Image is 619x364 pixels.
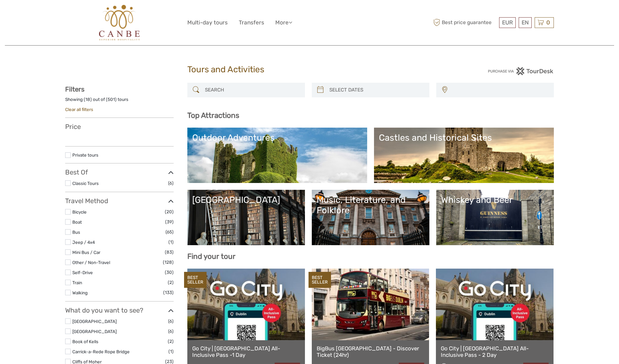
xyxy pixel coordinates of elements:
[441,345,549,358] a: Go City | [GEOGRAPHIC_DATA] All-Inclusive Pass - 2 Day
[168,328,174,335] span: (6)
[168,238,174,246] span: (1)
[72,152,98,158] a: Private tours
[275,18,292,27] a: More
[187,111,239,120] b: Top Attractions
[187,252,236,261] b: Find your tour
[72,219,82,225] a: Boat
[165,269,174,276] span: (30)
[309,272,331,288] div: BEST SELLER
[65,306,174,314] h3: What do you want to see?
[168,279,174,286] span: (2)
[432,17,497,28] span: Best price guarantee
[72,349,130,354] a: Carrick-a-Rede Rope Bridge
[99,5,140,40] img: 602-0fc6e88d-d366-4c1d-ad88-b45bd91116e8_logo_big.jpg
[317,345,425,358] a: BigBus [GEOGRAPHIC_DATA] - Discover Ticket (24hr)
[545,19,551,26] span: 0
[65,168,174,176] h3: Best Of
[379,133,549,143] div: Castles and Historical Sites
[192,345,300,358] a: Go City | [GEOGRAPHIC_DATA] All-Inclusive Pass -1 Day
[168,317,174,325] span: (6)
[72,230,80,235] a: Bus
[65,85,84,93] strong: Filters
[327,84,426,96] input: SELECT DATES
[72,250,100,255] a: Mini Bus / Car
[317,195,425,240] a: Music, Literature, and Folklore
[72,290,88,295] a: Walking
[379,133,549,178] a: Castles and Historical Sites
[163,259,174,266] span: (128)
[165,208,174,216] span: (20)
[192,195,300,205] div: [GEOGRAPHIC_DATA]
[192,133,362,143] div: Outdoor Adventures
[239,18,264,27] a: Transfers
[85,96,90,103] label: 18
[72,339,98,344] a: Book of Kells
[108,96,115,103] label: 501
[72,280,82,285] a: Train
[72,329,117,334] a: [GEOGRAPHIC_DATA]
[72,270,93,275] a: Self-Drive
[166,228,174,236] span: (65)
[163,289,174,296] span: (133)
[168,338,174,345] span: (2)
[72,260,110,265] a: Other / Non-Travel
[72,181,99,186] a: Classic Tours
[165,248,174,256] span: (83)
[187,18,228,27] a: Multi-day tours
[72,240,95,245] a: Jeep / 4x4
[187,64,432,75] h1: Tours and Activities
[502,19,513,26] span: EUR
[184,272,207,288] div: BEST SELLER
[317,195,425,216] div: Music, Literature, and Folklore
[168,348,174,355] span: (1)
[65,107,93,112] a: Clear all filters
[168,179,174,187] span: (6)
[65,197,174,205] h3: Travel Method
[441,195,549,205] div: Whiskey and Beer
[72,319,117,324] a: [GEOGRAPHIC_DATA]
[441,195,549,240] a: Whiskey and Beer
[165,218,174,226] span: (39)
[65,96,174,106] div: Showing ( ) out of ( ) tours
[192,195,300,240] a: [GEOGRAPHIC_DATA]
[72,209,87,215] a: Bicycle
[488,67,554,75] img: PurchaseViaTourDesk.png
[202,84,302,96] input: SEARCH
[192,133,362,178] a: Outdoor Adventures
[519,17,532,28] div: EN
[65,123,174,131] h3: Price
